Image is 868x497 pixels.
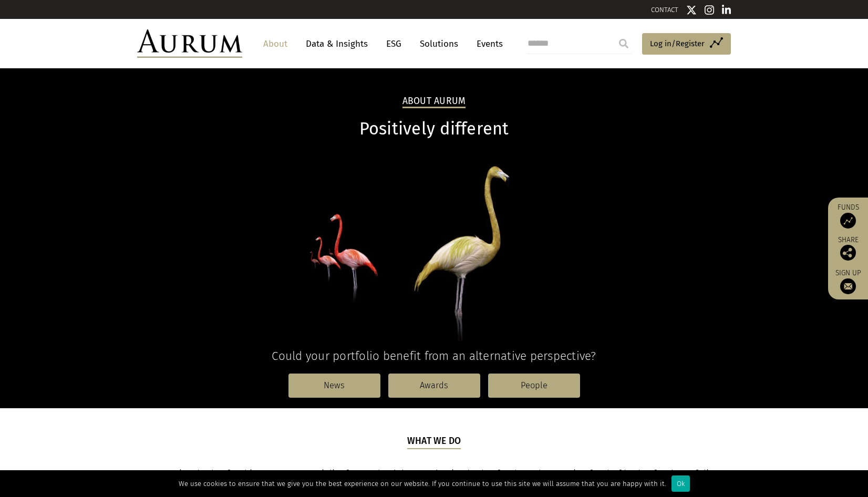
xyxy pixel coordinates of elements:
img: Access Funds [840,213,856,229]
img: Sign up to our newsletter [840,278,856,294]
a: About [258,34,293,54]
a: Events [471,34,503,54]
a: Sign up [833,268,863,294]
img: Twitter icon [686,5,697,15]
a: Awards [388,374,480,398]
input: Submit [613,33,634,54]
span: Log in/Register [650,37,705,50]
a: Log in/Register [642,33,731,55]
img: Instagram icon [705,5,714,15]
a: Data & Insights [301,34,373,54]
div: Ok [671,475,690,492]
a: CONTACT [651,6,678,14]
h5: What we do [407,434,461,449]
h4: Could your portfolio benefit from an alternative perspective? [137,349,731,363]
img: Share this post [840,245,856,261]
a: Solutions [415,34,463,54]
a: ESG [381,34,407,54]
a: News [288,374,380,398]
a: Funds [833,203,863,229]
div: Share [833,236,863,261]
img: Linkedin icon [722,5,731,15]
h1: Positively different [137,119,731,139]
span: Aurum is a hedge fund investment specialist focused solely on selecting hedge funds and managing ... [147,468,721,495]
a: People [488,374,580,398]
h2: About Aurum [402,96,466,108]
img: Aurum [137,29,242,58]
